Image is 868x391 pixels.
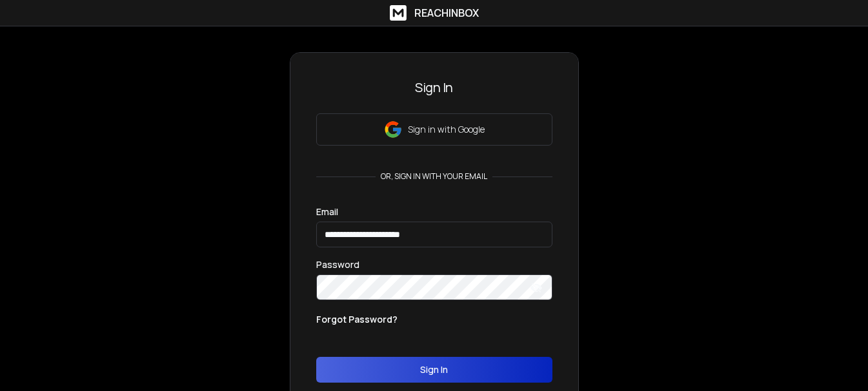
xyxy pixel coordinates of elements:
[414,5,479,21] h1: ReachInbox
[316,260,359,269] label: Password
[390,5,479,21] a: ReachInbox
[316,313,398,326] p: Forgot Password?
[316,79,552,97] h3: Sign In
[316,357,552,383] button: Sign In
[316,207,338,216] label: Email
[376,171,492,182] p: or, sign in with your email
[408,123,485,136] p: Sign in with Google
[316,113,552,146] button: Sign in with Google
